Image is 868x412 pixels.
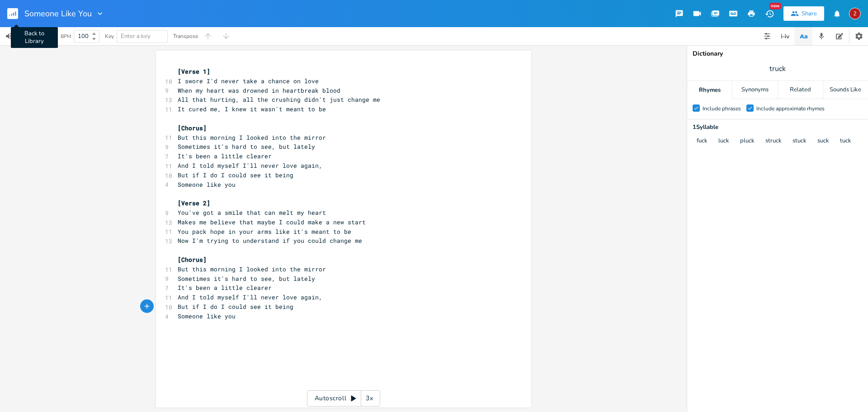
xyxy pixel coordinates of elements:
[178,180,236,189] span: Someone like you
[756,106,825,111] div: Include approximate rhymes
[178,256,207,264] span: [Chorus]
[732,81,777,99] div: Synonyms
[760,5,778,22] button: New
[173,33,198,39] div: Transpose
[178,199,210,207] span: [Verse 2]
[783,6,824,21] button: Share
[178,142,315,151] span: Sometimes it's hard to see, but lately
[105,33,114,39] div: Key
[793,137,807,145] button: stuck
[802,9,817,18] div: Share
[24,9,92,18] span: Someone Like You
[178,312,236,320] span: Someone like you
[693,51,863,57] div: Dictionary
[307,390,380,407] div: Autoscroll
[769,64,786,74] span: truck
[703,106,741,111] div: Include phrases
[178,171,293,179] span: But if I do I could see it being
[178,303,293,311] span: But if I do I could see it being
[121,32,151,40] span: Enter a key
[178,237,362,245] span: Now I'm trying to understand if you could change me
[178,105,326,113] span: It cured me, I knew it wasn't meant to be
[718,137,729,145] button: luck
[178,77,319,85] span: I swore I'd never take a chance on love
[178,284,272,292] span: It's been a little clearer
[7,3,25,24] button: Back to Library
[178,161,322,170] span: And I told myself I'll never love again,
[178,218,366,226] span: Makes me believe that maybe I could make a new start
[697,137,708,145] button: fuck
[178,86,340,95] span: When my heart was drowned in heartbreak blood
[178,95,380,104] span: All that hurting, all the crushing didn't just change me
[840,137,851,145] button: tuck
[178,293,322,301] span: And I told myself I'll never love again,
[361,390,377,407] div: 3x
[740,137,755,145] button: pluck
[178,152,272,160] span: It's been a little clearer
[849,8,861,19] div: 2WaterMatt
[693,124,863,130] div: 1 Syllable
[687,81,732,99] div: Rhymes
[178,133,326,142] span: But this morning I looked into the mirror
[178,227,351,236] span: You pack hope in your arms like it's meant to be
[765,137,782,145] button: struck
[769,3,781,9] div: New
[849,3,861,24] button: 2
[61,34,71,39] div: BPM
[178,275,315,283] span: Sometimes it's hard to see, but lately
[178,67,210,76] span: [Verse 1]
[823,81,868,99] div: Sounds Like
[178,265,326,273] span: But this morning I looked into the mirror
[817,137,829,145] button: suck
[178,124,207,132] span: [Chorus]
[178,208,326,217] span: You've got a smile that can melt my heart
[778,81,823,99] div: Related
